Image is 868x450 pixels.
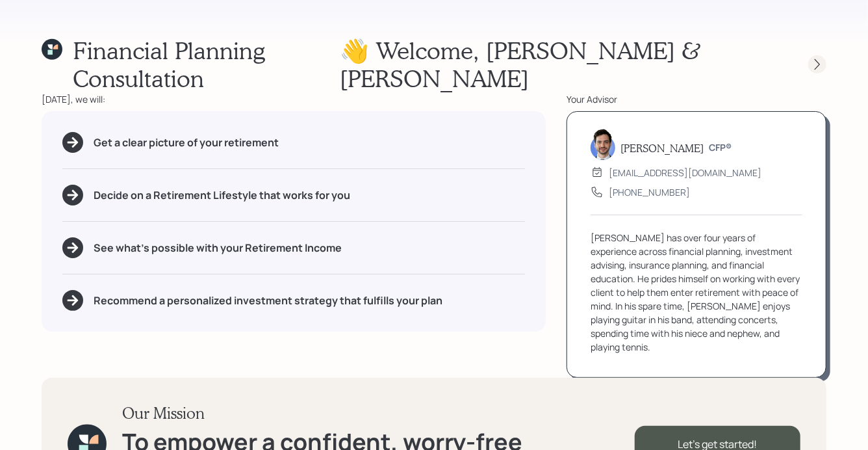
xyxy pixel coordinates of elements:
div: Your Advisor [567,92,826,106]
img: jonah-coleman-headshot.png [591,129,615,160]
div: [DATE], we will: [42,92,546,106]
div: [PERSON_NAME] has over four years of experience across financial planning, investment advising, i... [591,231,802,354]
h1: Financial Planning Consultation [73,36,340,92]
h5: [PERSON_NAME] [620,142,704,154]
div: [EMAIL_ADDRESS][DOMAIN_NAME] [609,166,761,179]
h5: Decide on a Retirement Lifestyle that works for you [94,189,350,202]
h5: See what's possible with your Retirement Income [94,242,342,254]
h3: Our Mission [122,404,635,423]
h5: Get a clear picture of your retirement [94,137,279,149]
h5: Recommend a personalized investment strategy that fulfills your plan [94,295,442,307]
h6: CFP® [709,142,732,153]
div: [PHONE_NUMBER] [609,185,690,199]
h1: 👋 Welcome , [PERSON_NAME] & [PERSON_NAME] [340,36,785,92]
